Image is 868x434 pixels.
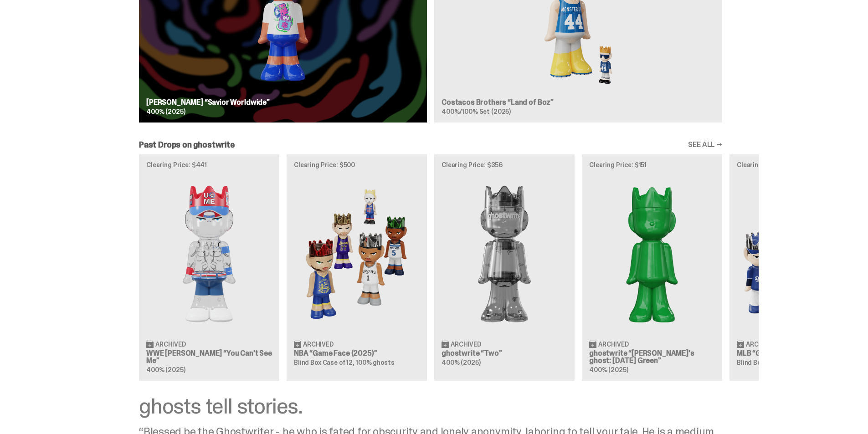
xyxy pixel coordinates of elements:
p: Clearing Price: $356 [442,162,567,168]
h3: WWE [PERSON_NAME] “You Can't See Me” [146,350,272,364]
img: Schrödinger's ghost: Sunday Green [589,175,715,332]
h3: ghostwrite “Two” [442,350,567,357]
img: Game Face (2025) [294,175,420,332]
span: Blind Box Case of 12, 100% ghosts [294,358,394,367]
a: SEE ALL → [688,141,722,148]
p: Clearing Price: $151 [589,162,715,168]
h3: [PERSON_NAME] “Savior Worldwide” [146,99,420,106]
img: You Can't See Me [146,175,272,332]
span: 400% (2025) [146,107,185,116]
span: Archived [155,341,186,347]
span: 400% (2025) [146,366,185,374]
span: Archived [598,341,629,347]
span: Archived [303,341,334,347]
a: Clearing Price: $151 Schrödinger's ghost: Sunday Green Archived [582,154,722,380]
span: Archived [746,341,776,347]
span: Archived [451,341,481,347]
div: ghosts tell stories. [139,395,722,417]
h3: NBA “Game Face (2025)” [294,350,420,357]
h3: Costacos Brothers “Land of Boz” [442,99,715,106]
a: Clearing Price: $441 You Can't See Me Archived [139,154,279,380]
img: Game Face (2025) [737,175,863,332]
p: Clearing Price: $425 [737,162,863,168]
h3: ghostwrite “[PERSON_NAME]'s ghost: [DATE] Green” [589,350,715,364]
a: Clearing Price: $500 Game Face (2025) Archived [287,154,427,380]
p: Clearing Price: $441 [146,162,272,168]
span: 400% (2025) [442,358,480,367]
img: Two [442,175,567,332]
a: Clearing Price: $356 Two Archived [434,154,575,380]
span: 400%/100% Set (2025) [442,107,511,116]
span: Blind Box Case of 12, 100% ghosts [737,358,837,367]
h3: MLB “Game Face (2025)” [737,350,863,357]
h2: Past Drops on ghostwrite [139,141,235,149]
span: 400% (2025) [589,366,628,374]
p: Clearing Price: $500 [294,162,420,168]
